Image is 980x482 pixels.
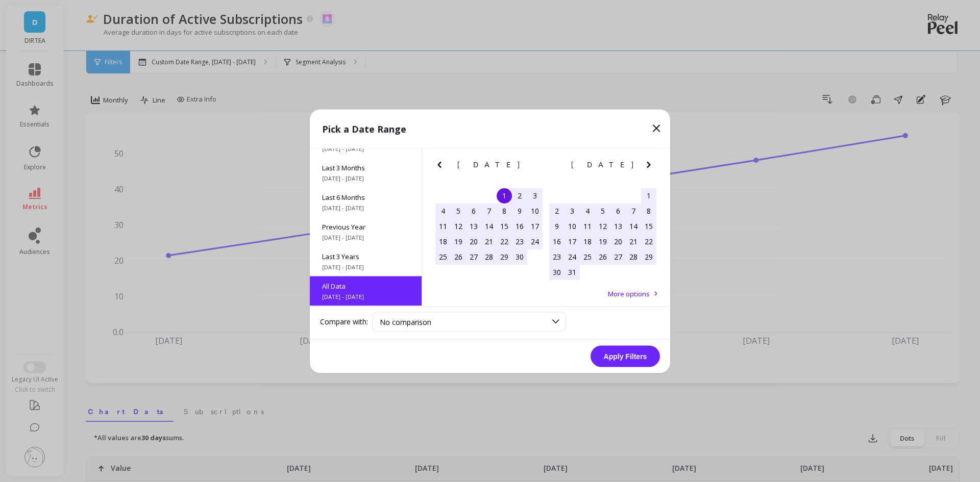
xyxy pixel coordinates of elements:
div: Choose Saturday, July 1st, 2017 [641,188,656,203]
p: Pick a Date Range [322,121,406,136]
div: Choose Sunday, July 23rd, 2017 [549,249,565,264]
span: Previous Year [322,222,409,231]
button: Next Month [643,158,659,174]
div: Choose Saturday, June 10th, 2017 [527,203,543,218]
div: Choose Monday, July 31st, 2017 [565,264,580,280]
div: Choose Friday, June 16th, 2017 [512,218,527,234]
div: Choose Sunday, July 16th, 2017 [549,234,565,249]
div: Choose Thursday, June 1st, 2017 [497,188,512,203]
div: Choose Monday, June 26th, 2017 [451,249,466,264]
div: Choose Friday, July 21st, 2017 [626,234,641,249]
div: month 2017-07 [549,188,656,280]
div: Choose Thursday, July 20th, 2017 [610,234,626,249]
button: Previous Month [547,158,563,174]
div: Choose Thursday, June 29th, 2017 [497,249,512,264]
div: Choose Sunday, June 4th, 2017 [435,203,451,218]
div: Choose Sunday, June 18th, 2017 [435,234,451,249]
div: Choose Thursday, June 8th, 2017 [497,203,512,218]
div: Choose Friday, June 2nd, 2017 [512,188,527,203]
span: [DATE] - [DATE] [322,292,409,300]
div: Choose Saturday, July 15th, 2017 [641,218,656,234]
span: [DATE] - [DATE] [322,144,409,153]
div: Choose Wednesday, July 19th, 2017 [595,234,610,249]
div: Choose Tuesday, June 27th, 2017 [466,249,481,264]
span: No comparison [380,317,431,326]
span: [DATE] - [DATE] [322,263,409,271]
div: Choose Sunday, June 25th, 2017 [435,249,451,264]
span: All Data [322,281,409,290]
span: [DATE] - [DATE] [322,233,409,241]
span: [DATE] - [DATE] [322,204,409,212]
div: Choose Wednesday, June 28th, 2017 [481,249,497,264]
button: Next Month [529,158,545,174]
button: Previous Month [433,158,450,174]
div: Choose Wednesday, June 7th, 2017 [481,203,497,218]
div: Choose Sunday, July 2nd, 2017 [549,203,565,218]
div: Choose Thursday, June 22nd, 2017 [497,234,512,249]
div: Choose Wednesday, June 14th, 2017 [481,218,497,234]
div: Choose Saturday, June 24th, 2017 [527,234,543,249]
div: Choose Monday, July 3rd, 2017 [565,203,580,218]
span: [DATE] [457,160,521,168]
div: Choose Tuesday, June 6th, 2017 [466,203,481,218]
div: month 2017-06 [435,188,543,264]
div: Choose Tuesday, June 20th, 2017 [466,234,481,249]
div: Choose Monday, June 12th, 2017 [451,218,466,234]
div: Choose Monday, June 19th, 2017 [451,234,466,249]
div: Choose Saturday, July 22nd, 2017 [641,234,656,249]
div: Choose Tuesday, June 13th, 2017 [466,218,481,234]
div: Choose Tuesday, July 11th, 2017 [580,218,595,234]
div: Choose Monday, July 10th, 2017 [565,218,580,234]
div: Choose Thursday, July 6th, 2017 [610,203,626,218]
span: [DATE] [571,160,635,168]
div: Choose Friday, June 9th, 2017 [512,203,527,218]
div: Choose Wednesday, June 21st, 2017 [481,234,497,249]
div: Choose Tuesday, July 4th, 2017 [580,203,595,218]
div: Choose Sunday, July 30th, 2017 [549,264,565,280]
div: Choose Saturday, June 3rd, 2017 [527,188,543,203]
div: Choose Saturday, July 8th, 2017 [641,203,656,218]
div: Choose Sunday, July 9th, 2017 [549,218,565,234]
span: Last 3 Months [322,163,409,172]
div: Choose Wednesday, July 12th, 2017 [595,218,610,234]
div: Choose Thursday, July 13th, 2017 [610,218,626,234]
div: Choose Friday, July 28th, 2017 [626,249,641,264]
div: Choose Monday, June 5th, 2017 [451,203,466,218]
div: Choose Sunday, June 11th, 2017 [435,218,451,234]
div: Choose Monday, July 24th, 2017 [565,249,580,264]
div: Choose Thursday, June 15th, 2017 [497,218,512,234]
div: Choose Saturday, July 29th, 2017 [641,249,656,264]
div: Choose Friday, July 14th, 2017 [626,218,641,234]
span: More options [608,289,650,298]
div: Choose Friday, July 7th, 2017 [626,203,641,218]
span: [DATE] - [DATE] [322,174,409,182]
div: Choose Thursday, July 27th, 2017 [610,249,626,264]
div: Choose Friday, June 23rd, 2017 [512,234,527,249]
div: Choose Tuesday, July 18th, 2017 [580,234,595,249]
div: Choose Wednesday, July 26th, 2017 [595,249,610,264]
div: Choose Monday, July 17th, 2017 [565,234,580,249]
div: Choose Saturday, June 17th, 2017 [527,218,543,234]
span: Last 6 Months [322,192,409,201]
div: Choose Friday, June 30th, 2017 [512,249,527,264]
div: Choose Tuesday, July 25th, 2017 [580,249,595,264]
span: Last 3 Years [322,251,409,261]
div: Choose Wednesday, July 5th, 2017 [595,203,610,218]
label: Compare with: [320,317,368,327]
button: Apply Filters [591,345,660,367]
